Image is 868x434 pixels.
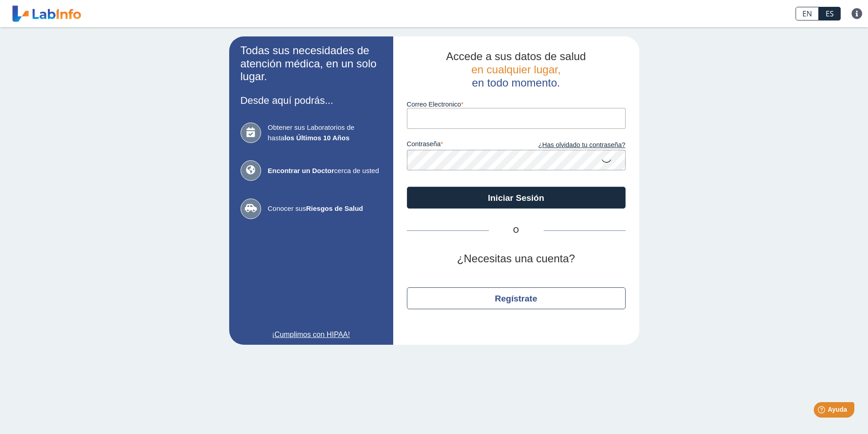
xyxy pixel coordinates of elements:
[241,329,382,340] a: ¡Cumplimos con HIPAA!
[819,7,841,20] a: ES
[516,140,626,150] a: ¿Has olvidado tu contraseña?
[471,63,560,76] span: en cualquier lugar,
[407,287,626,309] button: Regístrate
[787,398,858,424] iframe: Help widget launcher
[241,44,382,83] h2: Todas sus necesidades de atención médica, en un solo lugar.
[268,123,382,143] span: Obtener sus Laboratorios de hasta
[489,225,544,236] span: O
[268,167,334,174] b: Encontrar un Doctor
[472,77,560,89] span: en todo momento.
[241,95,382,106] h3: Desde aquí podrás...
[284,134,349,142] b: los Últimos 10 Años
[407,187,626,209] button: Iniciar Sesión
[407,252,626,266] h2: ¿Necesitas una cuenta?
[446,50,586,62] span: Accede a sus datos de salud
[407,101,626,108] label: Correo Electronico
[407,140,516,150] label: contraseña
[306,204,363,212] b: Riesgos de Salud
[268,204,382,214] span: Conocer sus
[796,7,819,20] a: EN
[268,166,382,176] span: cerca de usted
